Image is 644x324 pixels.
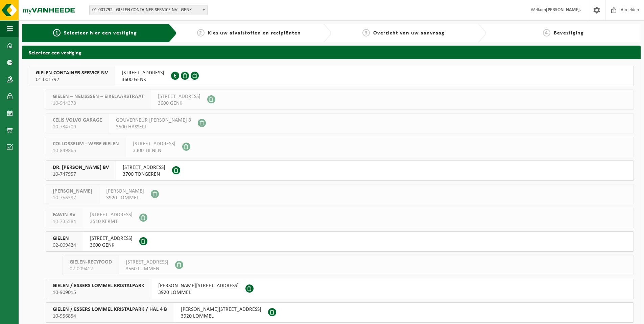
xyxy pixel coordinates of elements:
span: 10-849865 [53,147,119,154]
span: 3 [362,29,370,36]
span: Bevestiging [554,30,584,36]
span: 3920 LOMMEL [158,289,239,296]
span: 02-009424 [53,242,76,249]
span: [STREET_ADDRESS] [123,164,165,171]
span: Overzicht van uw aanvraag [373,30,445,36]
span: 10-747957 [53,171,109,178]
span: 3600 GENK [90,242,133,249]
span: [STREET_ADDRESS] [122,70,164,76]
span: 3510 KERMT [90,218,133,225]
span: GIELEN CONTAINER SERVICE NV [36,70,108,76]
button: GIELEN 02-009424 [STREET_ADDRESS]3600 GENK [46,231,634,252]
span: [STREET_ADDRESS] [90,235,133,242]
span: GIELEN-RECYFOOD [70,259,112,266]
span: 01-001792 [36,76,108,83]
span: 3560 LUMMEN [126,266,168,272]
span: 1 [53,29,61,36]
span: 10-756397 [53,195,92,201]
span: [PERSON_NAME] [53,188,92,195]
span: [PERSON_NAME] [106,188,144,195]
span: 4 [543,29,550,36]
strong: [PERSON_NAME]. [546,7,581,13]
span: 3700 TONGEREN [123,171,165,178]
span: 3600 GENK [158,100,200,107]
span: 01-001792 - GIELEN CONTAINER SERVICE NV - GENK [90,5,207,15]
span: 3920 LOMMEL [181,313,261,320]
span: [STREET_ADDRESS] [133,141,175,147]
span: 3300 TIENEN [133,147,175,154]
span: 01-001792 - GIELEN CONTAINER SERVICE NV - GENK [89,5,208,15]
span: GIELEN – NELISSSEN – EIKELAARSTRAAT [53,93,144,100]
span: 10-944378 [53,100,144,107]
span: 2 [197,29,205,36]
span: 3600 GENK [122,76,164,83]
span: 3500 HASSELT [116,124,191,130]
span: [PERSON_NAME][STREET_ADDRESS] [181,306,261,313]
span: 10-909015 [53,289,144,296]
span: Selecteer hier een vestiging [64,30,137,36]
span: 10-734709 [53,124,102,130]
span: GIELEN / ESSERS LOMMEL KRISTALPARK / HAL 4 B [53,306,167,313]
span: Kies uw afvalstoffen en recipiënten [208,30,301,36]
span: 10-956854 [53,313,167,320]
span: CELIS VOLVO GARAGE [53,117,102,124]
h2: Selecteer een vestiging [22,46,641,59]
button: DR. [PERSON_NAME] BV 10-747957 [STREET_ADDRESS]3700 TONGEREN [46,160,634,181]
span: [PERSON_NAME][STREET_ADDRESS] [158,282,239,289]
span: FAWIN BV [53,211,76,218]
button: GIELEN CONTAINER SERVICE NV 01-001792 [STREET_ADDRESS]3600 GENK [29,66,634,86]
span: [STREET_ADDRESS] [90,211,133,218]
span: [STREET_ADDRESS] [126,259,168,266]
span: GIELEN [53,235,76,242]
span: DR. [PERSON_NAME] BV [53,164,109,171]
span: GIELEN / ESSERS LOMMEL KRISTALPARK [53,282,144,289]
button: GIELEN / ESSERS LOMMEL KRISTALPARK 10-909015 [PERSON_NAME][STREET_ADDRESS]3920 LOMMEL [46,279,634,299]
span: COLLOSSEUM - WERF GIELEN [53,141,119,147]
span: GOUVERNEUR [PERSON_NAME] 8 [116,117,191,124]
span: 02-009412 [70,266,112,272]
button: GIELEN / ESSERS LOMMEL KRISTALPARK / HAL 4 B 10-956854 [PERSON_NAME][STREET_ADDRESS]3920 LOMMEL [46,302,634,323]
span: [STREET_ADDRESS] [158,93,200,100]
span: 3920 LOMMEL [106,195,144,201]
span: 10-735584 [53,218,76,225]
